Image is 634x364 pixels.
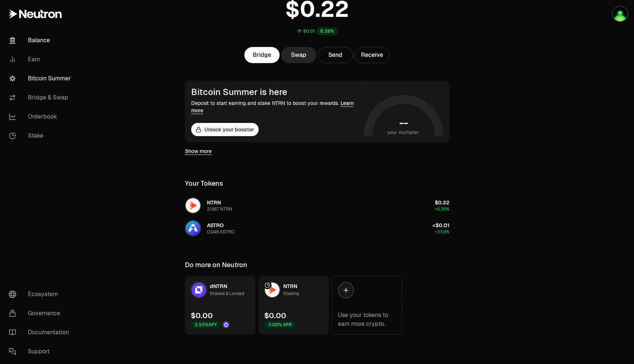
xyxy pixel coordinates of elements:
a: NTRN LogoNTRNStaking$0.003.00% APR [258,276,329,335]
div: 6.39% [316,27,338,35]
span: +2.59% [434,229,449,235]
a: Orderbook [3,107,79,126]
a: Bridge [244,47,280,63]
a: Stake [3,126,79,145]
img: mm [613,7,627,21]
span: +6.39% [435,206,449,212]
img: ASTRO Logo [186,221,200,236]
div: Deposit to start earning and stake NTRN to boost your rewards. [191,99,361,114]
span: dNTRN [210,283,227,290]
span: NTRN [207,199,221,206]
div: Bitcoin Summer is here [191,87,361,97]
img: dNTRN Logo [192,283,206,297]
a: Show more [185,148,212,155]
div: $0.00 [264,310,286,321]
a: Documentation [3,323,79,342]
span: ASTRO [207,222,224,229]
div: Staking [283,290,299,297]
h1: -- [399,117,408,129]
a: Governance [3,304,79,323]
button: ASTRO LogoASTRO0.046 ASTRO<$0.01+2.59% [181,217,454,239]
a: Support [3,342,79,361]
div: 2.53% APY [191,321,221,329]
button: Unlock your booster [191,123,259,136]
a: Bitcoin Summer [3,69,79,88]
a: dNTRN LogodNTRNStaked & Locked$0.002.53%APYDrop [185,276,255,335]
span: <$0.01 [433,222,449,229]
button: Receive [354,47,390,63]
div: 0.046 ASTRO [207,229,234,235]
span: $0.22 [435,199,449,206]
a: Bridge & Swap [3,88,79,107]
div: Your Tokens [185,178,223,189]
img: NTRN Logo [265,283,280,297]
img: NTRN Logo [186,198,200,213]
div: 3.00% APR [264,321,296,329]
a: Use your tokens to earn more crypto. [332,276,402,335]
a: Balance [3,31,79,50]
span: NTRN [283,283,297,290]
a: Ecosystem [3,285,79,304]
div: Use your tokens to earn more crypto. [338,311,396,328]
span: your multiplier [387,129,419,136]
div: $0.01 [303,28,315,34]
button: NTRN LogoNTRN2.1967 NTRN$0.22+6.39% [181,194,454,216]
a: Earn [3,50,79,69]
div: 2.1967 NTRN [207,206,232,212]
div: $0.00 [191,310,213,321]
a: Swap [281,47,316,63]
div: Do more on Neutron [185,260,247,270]
div: Staked & Locked [210,290,244,297]
img: Drop [223,322,229,328]
button: Send [318,47,353,63]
